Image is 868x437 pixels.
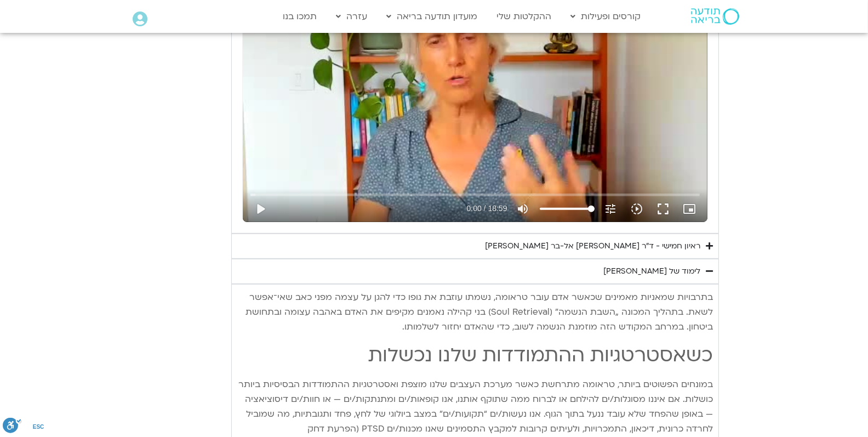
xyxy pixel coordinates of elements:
summary: לימוד של [PERSON_NAME] [231,259,719,284]
h1: כשאסטרטגיות ההתמודדות שלנו נכשלות [237,342,713,368]
a: עזרה [330,6,373,27]
div: ראיון חמישי - ד"ר [PERSON_NAME] אל-בר [PERSON_NAME] [485,240,700,253]
a: ההקלטות שלי [491,6,557,27]
a: מועדון תודעה בריאה [381,6,483,27]
a: קורסים ופעילות [565,6,646,27]
summary: ראיון חמישי - ד"ר [PERSON_NAME] אל-בר [PERSON_NAME] [231,234,719,259]
div: לימוד של [PERSON_NAME] [603,265,700,278]
img: תודעה בריאה [691,8,739,25]
a: תמכו בנו [277,6,322,27]
p: בתרבויות שמאניות מאמינים שכאשר אדם עובר טראומה, נשמתו עוזבת את גופו כדי להגן על עצמה מפני כאב שאי... [237,290,713,334]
